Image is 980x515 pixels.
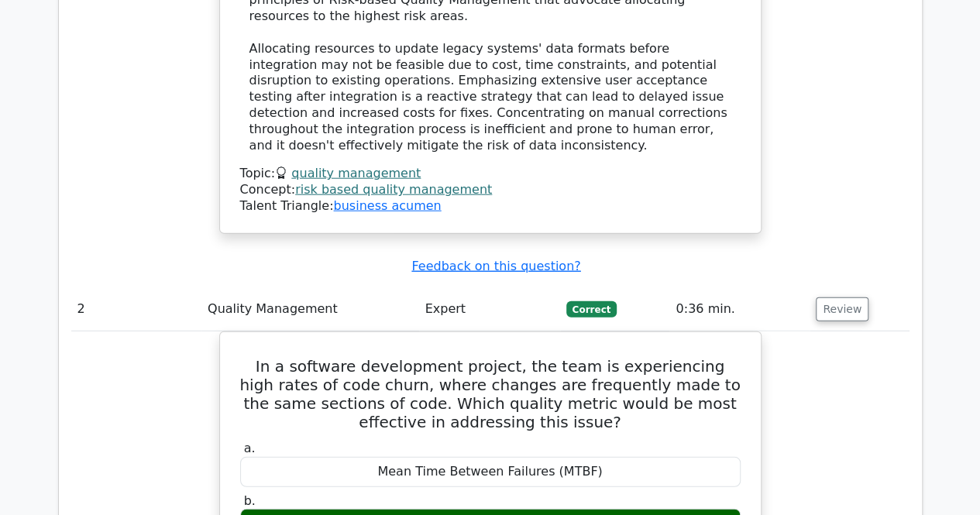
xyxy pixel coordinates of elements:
td: 2 [71,287,201,331]
div: Talent Triangle: [240,166,741,214]
td: Expert [419,287,560,331]
td: Quality Management [201,287,419,331]
a: quality management [291,166,421,180]
div: Mean Time Between Failures (MTBF) [240,457,741,487]
button: Review [816,297,868,321]
a: risk based quality management [295,182,492,197]
a: business acumen [333,198,441,213]
h5: In a software development project, the team is experiencing high rates of code churn, where chang... [239,357,742,431]
span: Correct [566,301,617,317]
span: b. [244,493,256,508]
span: a. [244,441,256,455]
a: Feedback on this question? [411,259,580,273]
div: Concept: [240,182,741,198]
td: 0:36 min. [669,287,810,331]
div: Topic: [240,166,741,182]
